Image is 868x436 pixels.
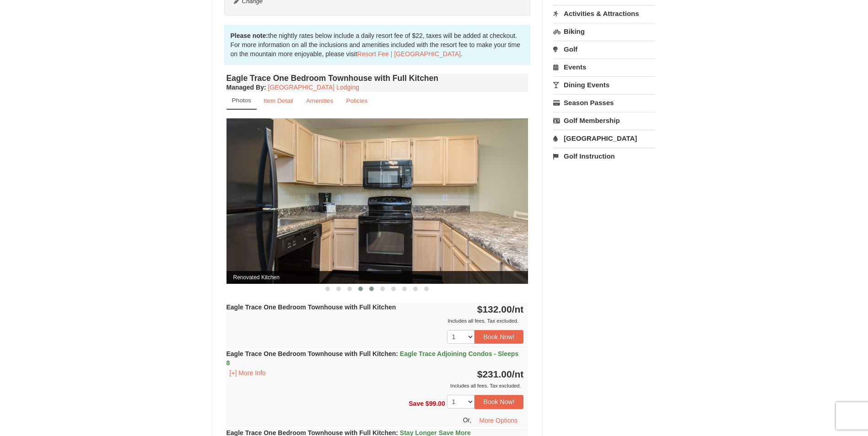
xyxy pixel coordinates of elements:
[226,368,269,378] button: [+] More Info
[226,118,528,283] img: Renovated Kitchen
[409,400,424,407] span: Save
[474,395,524,409] button: Book Now!
[306,97,334,104] small: Amenities
[463,416,472,423] span: Or,
[226,350,519,367] strong: Eagle Trace One Bedroom Townhouse with Full Kitchen
[553,76,655,93] a: Dining Events
[473,414,523,427] button: More Options
[426,400,445,407] span: $99.00
[477,304,524,314] strong: $132.00
[474,330,524,344] button: Book Now!
[226,84,266,91] strong: :
[477,369,512,379] span: $231.00
[226,381,524,390] div: Includes all fees. Tax excluded.
[226,316,524,325] div: Includes all fees. Tax excluded.
[512,304,524,314] span: /nt
[226,92,257,110] a: Photos
[300,92,340,110] a: Amenities
[553,58,655,75] a: Events
[258,92,299,110] a: Item Detail
[226,271,528,284] span: Renovated Kitchen
[226,303,396,311] strong: Eagle Trace One Bedroom Townhouse with Full Kitchen
[553,23,655,40] a: Biking
[553,94,655,111] a: Season Passes
[268,84,359,91] a: [GEOGRAPHIC_DATA] Lodging
[232,97,251,104] small: Photos
[512,369,524,379] span: /nt
[553,112,655,129] a: Golf Membership
[396,350,398,357] span: :
[553,41,655,58] a: Golf
[553,148,655,165] a: Golf Instruction
[357,50,461,58] a: Resort Fee | [GEOGRAPHIC_DATA]
[231,32,268,39] strong: Please note:
[340,92,373,110] a: Policies
[553,5,655,22] a: Activities & Attractions
[226,84,264,91] span: Managed By
[224,25,531,65] div: the nightly rates below include a daily resort fee of $22, taxes will be added at checkout. For m...
[553,130,655,147] a: [GEOGRAPHIC_DATA]
[226,74,528,83] h4: Eagle Trace One Bedroom Townhouse with Full Kitchen
[264,97,293,104] small: Item Detail
[346,97,367,104] small: Policies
